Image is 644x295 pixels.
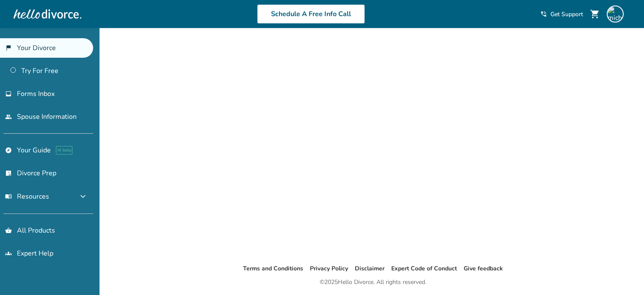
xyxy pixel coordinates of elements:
div: © 2025 Hello Divorce. All rights reserved. [320,277,426,287]
a: Schedule A Free Info Call [257,4,365,24]
span: Resources [5,192,49,201]
span: flag_2 [5,45,12,51]
span: inbox [5,90,12,97]
a: Privacy Policy [310,264,348,273]
span: phone_in_talk [540,11,547,17]
span: people [5,113,12,120]
span: shopping_basket [5,227,12,234]
a: phone_in_talkGet Support [540,10,583,18]
a: Expert Code of Conduct [391,264,457,273]
span: menu_book [5,193,12,200]
span: explore [5,147,12,154]
li: Disclaimer [355,264,384,274]
span: list_alt_check [5,170,12,177]
span: Forms Inbox [17,89,55,98]
li: Give feedback [464,264,503,274]
span: expand_more [78,191,88,202]
span: groups [5,250,12,257]
span: AI beta [56,146,72,155]
span: Get Support [550,10,583,18]
span: shopping_cart [590,9,600,19]
a: Terms and Conditions [243,264,303,273]
img: michael.rager57@gmail.com [607,6,624,22]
